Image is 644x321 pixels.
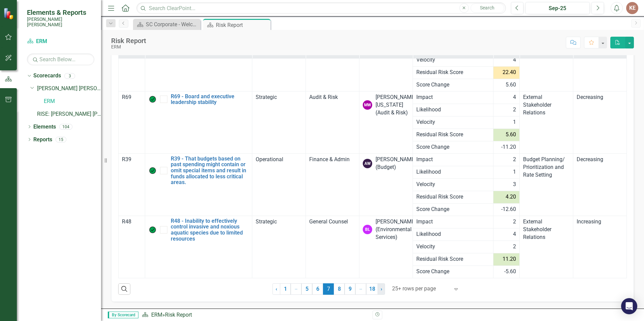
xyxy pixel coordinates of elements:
a: Elements [33,123,56,131]
span: Impact [416,94,490,101]
span: 1 [513,118,516,126]
span: Score Change [416,81,490,89]
span: 2 [513,243,516,251]
a: 1 [280,283,291,295]
span: 2 [513,156,516,164]
div: BL [363,225,372,234]
span: External Stakeholder Relations [523,94,551,116]
span: 11.20 [503,255,516,263]
div: 104 [59,124,72,130]
a: SC Corporate - Welcome to ClearPoint [135,20,199,29]
span: Search [480,5,494,10]
button: Sep-25 [525,2,590,14]
img: ClearPoint Strategy [3,8,15,20]
span: Impact [416,156,490,164]
a: 18 [366,283,378,295]
span: Velocity [416,56,490,64]
input: Search Below... [27,53,94,65]
div: [PERSON_NAME] (Budget) [376,156,416,171]
span: -11.20 [501,143,516,151]
img: Manageable [149,226,157,234]
span: R39 [122,156,131,163]
span: 3 [513,181,516,188]
span: External Stakeholder Relations [523,218,551,240]
span: R48 [122,218,131,225]
span: -12.60 [501,206,516,213]
a: 9 [345,283,355,295]
span: 4 [513,56,516,64]
span: Audit & Risk [309,94,338,100]
div: ERM [111,44,146,49]
span: 7 [323,283,334,295]
span: ‹ [276,286,277,292]
div: Risk Report [216,21,269,29]
span: Likelihood [416,230,490,238]
span: Strategic [256,94,277,100]
span: Decreasing [577,156,603,163]
span: General Counsel [309,218,348,225]
a: [PERSON_NAME] [PERSON_NAME] CORPORATE Balanced Scorecard [37,85,101,93]
span: 22.40 [503,69,516,76]
img: Manageable [149,167,157,175]
span: 4 [513,230,516,238]
a: ERM [151,312,162,318]
div: Risk Report [165,312,192,318]
span: Score Change [416,143,490,151]
span: Elements & Reports [27,8,94,16]
div: [PERSON_NAME][US_STATE] (Audit & Risk) [376,94,416,117]
span: -5.60 [504,268,516,276]
div: MW [363,100,372,110]
span: 5.60 [506,131,516,139]
div: AW [363,159,372,168]
div: Risk Report [111,37,146,44]
span: Residual Risk Score [416,131,490,139]
small: [PERSON_NAME] [PERSON_NAME] [27,16,94,28]
a: 6 [312,283,323,295]
a: R48 - Inability to effectively control invasive and noxious aquatic species due to limited resources [171,218,249,242]
div: » [142,311,367,319]
span: Likelihood [416,106,490,114]
input: Search ClearPoint... [136,2,506,14]
span: 2 [513,106,516,114]
div: [PERSON_NAME] (Environmental Services) [376,218,416,241]
div: SC Corporate - Welcome to ClearPoint [146,20,199,29]
a: 8 [334,283,345,295]
a: RISE: [PERSON_NAME] [PERSON_NAME] Recognizing Innovation, Safety and Excellence [37,110,101,118]
span: Finance & Admin [309,156,350,163]
span: Residual Risk Score [416,69,490,76]
span: Residual Risk Score [416,193,490,201]
a: R69 - Board and executive leadership stability [171,94,249,105]
a: R39 - That budgets based on past spending might contain or omit special items and result in funds... [171,156,249,185]
a: Scorecards [33,72,61,80]
span: Likelihood [416,168,490,176]
div: Open Intercom Messenger [621,298,637,314]
span: Strategic [256,218,277,225]
a: ERM [27,38,94,45]
button: KE [626,2,638,14]
span: Score Change [416,268,490,276]
span: › [381,286,382,292]
div: 3 [64,73,75,79]
span: Velocity [416,181,490,188]
span: Impact [416,218,490,226]
span: 2 [513,218,516,226]
span: 4.20 [506,193,516,201]
span: Increasing [577,218,601,225]
span: Score Change [416,206,490,213]
span: Decreasing [577,94,603,100]
a: 5 [301,283,312,295]
button: Search [471,3,504,13]
div: 15 [56,137,66,142]
span: 4 [513,94,516,101]
span: R69 [122,94,131,100]
a: ERM [44,98,101,105]
div: Sep-25 [528,4,587,12]
span: By Scorecard [108,312,138,318]
span: Velocity [416,243,490,251]
span: Velocity [416,118,490,126]
span: 5.60 [506,81,516,89]
span: Residual Risk Score [416,255,490,263]
span: Operational [256,156,283,163]
img: Manageable [149,95,157,103]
